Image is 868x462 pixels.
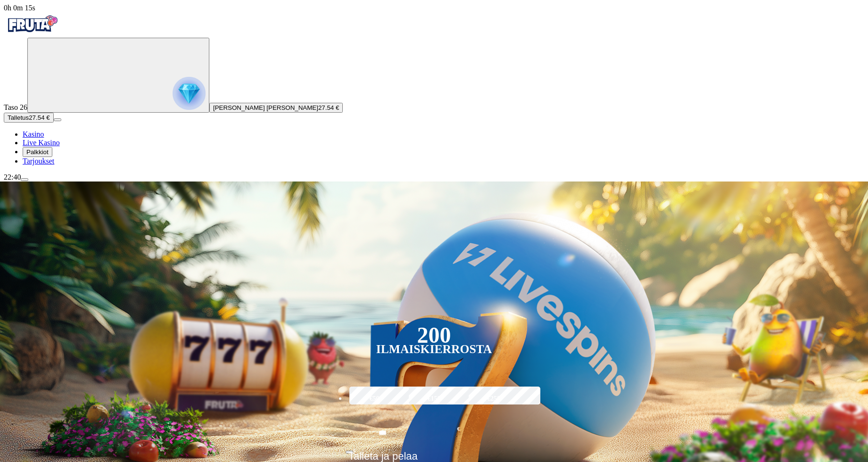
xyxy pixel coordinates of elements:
[4,173,21,181] span: 22:40
[353,447,356,453] span: €
[457,425,460,434] span: €
[27,38,209,113] button: reward progress
[376,344,492,355] div: Ilmaiskierrosta
[8,114,29,121] span: Talletus
[173,77,206,110] img: reward progress
[417,330,451,341] div: 200
[23,157,54,165] span: Tarjoukset
[213,104,318,111] span: [PERSON_NAME] [PERSON_NAME]
[4,4,35,12] span: user session time
[347,385,402,412] label: €50
[26,148,49,156] span: Palkkiot
[4,12,864,165] nav: Primary
[4,12,60,36] img: Fruta
[406,385,461,412] label: €150
[23,147,52,157] button: reward iconPalkkiot
[4,113,54,123] button: Talletusplus icon27.54 €
[209,103,343,113] button: [PERSON_NAME] [PERSON_NAME]27.54 €
[4,29,60,37] a: Fruta
[29,114,50,121] span: 27.54 €
[23,139,60,147] span: Live Kasino
[466,385,521,412] label: €250
[23,130,44,138] a: diamond iconKasino
[4,103,27,111] span: Taso 26
[23,139,60,147] a: poker-chip iconLive Kasino
[23,157,54,165] a: gift-inverted iconTarjoukset
[318,104,339,111] span: 27.54 €
[54,118,61,121] button: menu
[23,130,44,138] span: Kasino
[21,178,28,181] button: menu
